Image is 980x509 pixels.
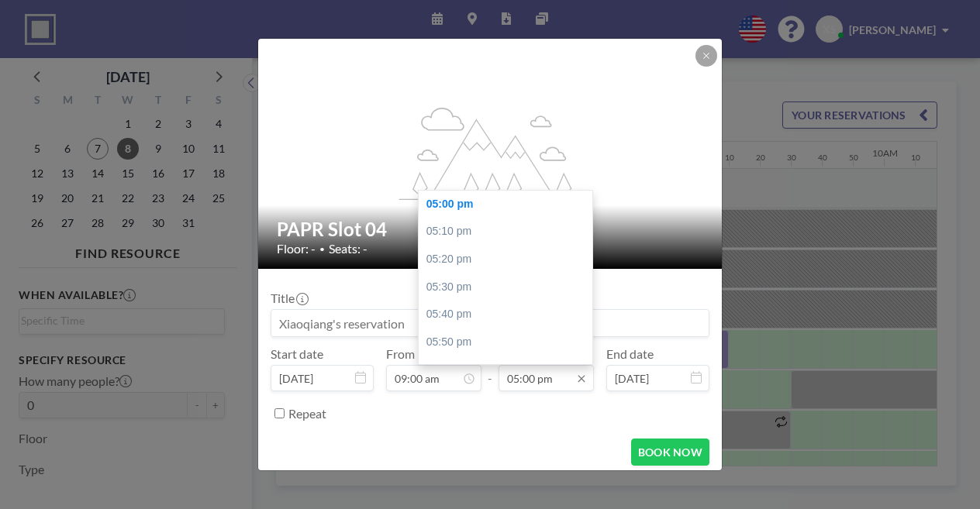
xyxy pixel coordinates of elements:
label: End date [606,346,654,362]
div: 05:30 pm [419,273,600,301]
div: 06:00 pm [419,356,600,383]
input: Xiaoqiang's reservation [271,310,709,336]
div: 05:10 pm [419,218,600,246]
div: 05:50 pm [419,328,600,356]
label: From [386,346,415,362]
div: 05:00 pm [419,191,600,218]
div: 05:20 pm [419,246,600,273]
span: • [319,243,325,255]
div: 05:40 pm [419,301,600,328]
label: Start date [271,346,323,362]
h2: PAPR Slot 04 [277,218,705,241]
span: Floor: - [277,241,316,256]
span: - [488,352,492,386]
label: Title [271,291,307,306]
label: Repeat [288,406,326,421]
span: Seats: - [329,241,367,256]
button: BOOK NOW [631,438,709,466]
